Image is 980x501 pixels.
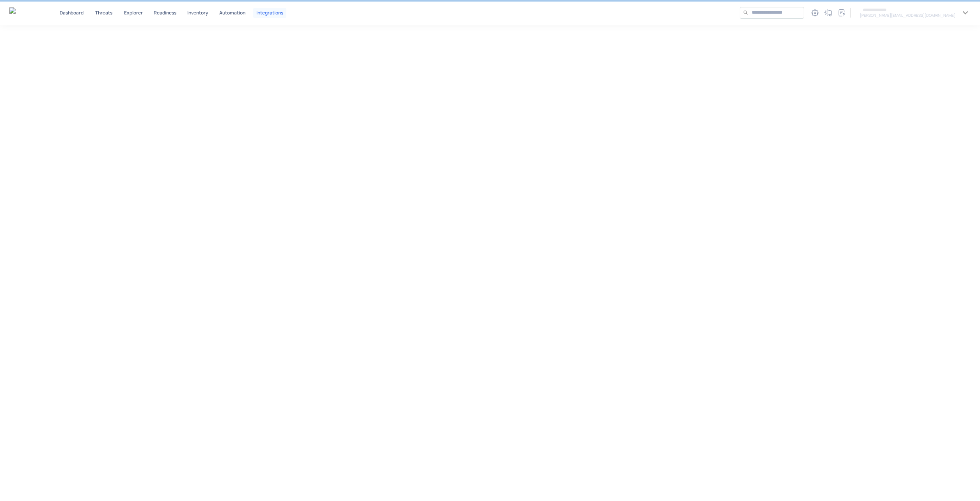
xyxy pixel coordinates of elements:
p: Inventory [187,11,208,15]
button: Documentation [835,7,848,19]
button: What's new [822,7,834,19]
button: [PERSON_NAME][EMAIL_ADDRESS][DOMAIN_NAME] [855,7,971,18]
div: Settings [809,7,821,19]
img: Gem Security [9,7,38,17]
p: Explorer [124,11,143,15]
button: Dashboard [57,8,87,18]
button: Settings [809,7,821,19]
a: Gem Security [9,7,38,18]
button: Threats [91,8,116,18]
p: Dashboard [60,11,83,15]
div: What's new [822,7,834,19]
button: Inventory [184,8,211,18]
h6: [PERSON_NAME][EMAIL_ADDRESS][DOMAIN_NAME] [860,12,955,18]
p: Threats [95,11,112,15]
p: Integrations [256,11,283,15]
button: Automation [216,8,249,18]
p: Readiness [154,11,176,15]
div: Documentation [836,7,847,19]
p: Automation [219,11,245,15]
button: Readiness [151,8,179,18]
button: Explorer [121,8,146,18]
button: Integrations [253,8,286,18]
